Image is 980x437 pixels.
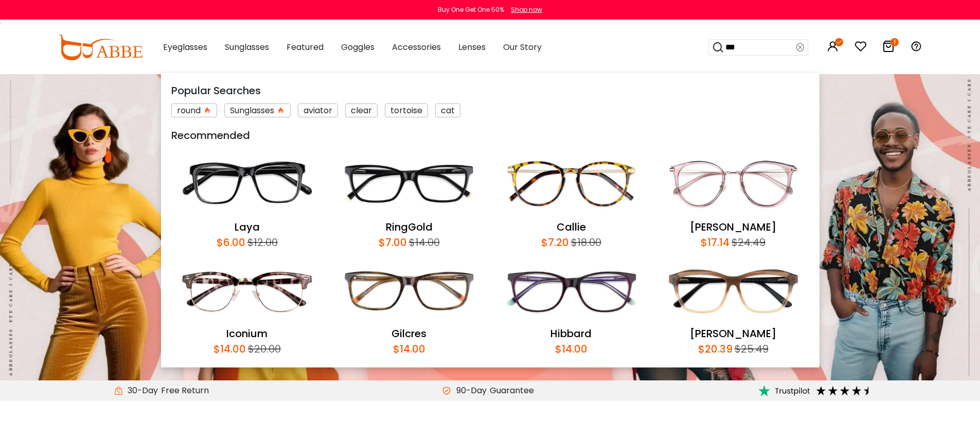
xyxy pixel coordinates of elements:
[246,341,281,357] div: $20.00
[657,255,809,326] img: Sonia
[487,384,537,397] div: Guarantee
[58,34,142,60] img: abbeglasses.com
[882,42,895,54] a: 1
[890,38,899,46] i: 1
[333,148,485,219] img: RingGold
[385,103,428,117] div: tortoise
[729,235,765,250] div: $24.49
[224,103,291,117] div: Sunglasses
[569,235,601,250] div: $18.00
[690,326,776,341] a: [PERSON_NAME]
[171,255,323,326] img: Iconium
[163,41,207,53] span: Eyeglasses
[392,41,441,53] span: Accessories
[733,341,769,357] div: $25.49
[287,41,324,53] span: Featured
[511,5,542,14] div: Shop now
[171,83,809,98] div: Popular Searches
[690,220,776,234] a: [PERSON_NAME]
[495,148,647,219] img: Callie
[451,384,487,397] span: 90-Day
[550,326,592,341] a: Hibbard
[435,103,460,117] div: cat
[235,220,260,234] a: Laya
[541,235,569,250] div: $7.20
[171,103,217,117] div: round
[701,235,729,250] div: $17.14
[407,235,440,250] div: $14.00
[213,341,246,357] div: $14.00
[158,384,212,397] div: Free Return
[341,41,375,53] span: Goggles
[506,5,542,14] a: Shop now
[225,41,269,53] span: Sunglasses
[386,220,433,234] a: RingGold
[171,128,809,143] div: Recommended
[503,41,542,53] span: Our Story
[245,235,278,250] div: $12.00
[555,341,587,357] div: $14.00
[438,5,504,14] div: Buy One Get One 50%
[698,341,733,357] div: $20.39
[171,148,323,219] img: Laya
[345,103,378,117] div: clear
[298,103,338,117] div: aviator
[393,341,425,357] div: $14.00
[458,41,486,53] span: Lenses
[379,235,407,250] div: $7.00
[226,326,268,341] a: Iconium
[391,326,426,341] a: Gilcres
[122,384,158,397] span: 30-Day
[557,220,586,234] a: Callie
[657,148,809,219] img: Naomi
[495,255,647,326] img: Hibbard
[217,235,245,250] div: $6.00
[333,255,485,326] img: Gilcres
